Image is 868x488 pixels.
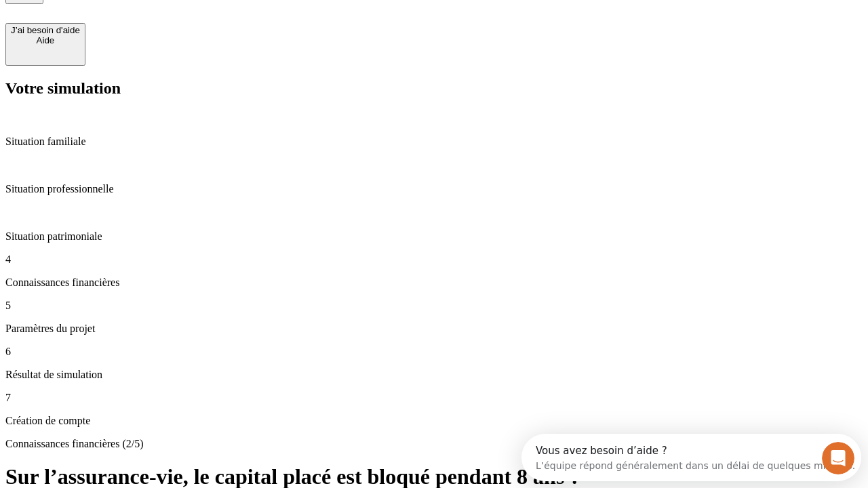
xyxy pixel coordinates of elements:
[5,323,863,335] p: Paramètres du projet
[521,434,861,481] iframe: Intercom live chat discovery launcher
[5,5,374,43] div: Ouvrir le Messenger Intercom
[5,230,863,243] p: Situation patrimoniale
[14,22,334,37] div: L’équipe répond généralement dans un délai de quelques minutes.
[822,442,854,474] iframe: Intercom live chat
[5,346,863,358] p: 6
[5,253,863,266] p: 4
[5,23,85,66] button: J’ai besoin d'aideAide
[5,300,863,312] p: 5
[14,12,334,22] div: Vous avez besoin d’aide ?
[5,183,863,195] p: Situation professionnelle
[5,277,863,289] p: Connaissances financières
[5,79,863,98] h2: Votre simulation
[5,415,863,427] p: Création de compte
[5,392,863,404] p: 7
[5,438,863,450] p: Connaissances financières (2/5)
[5,369,863,381] p: Résultat de simulation
[11,35,80,45] div: Aide
[11,25,80,35] div: J’ai besoin d'aide
[5,136,863,148] p: Situation familiale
